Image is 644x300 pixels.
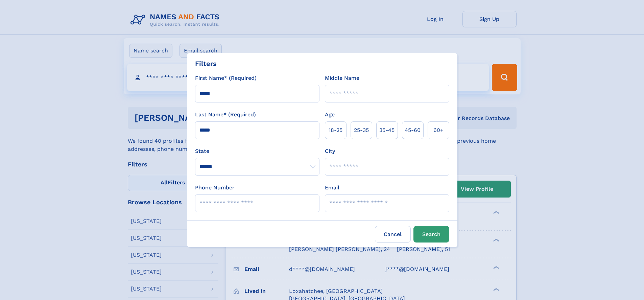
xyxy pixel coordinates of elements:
[195,74,257,82] label: First Name* (Required)
[433,126,444,134] span: 60+
[195,59,217,69] div: Filters
[413,226,449,243] button: Search
[325,74,359,82] label: Middle Name
[195,111,256,119] label: Last Name* (Required)
[354,126,369,134] span: 25‑35
[325,184,339,192] label: Email
[195,147,319,155] label: State
[325,147,335,155] label: City
[375,226,411,243] label: Cancel
[195,184,235,192] label: Phone Number
[405,126,421,134] span: 45‑60
[329,126,342,134] span: 18‑25
[325,111,335,119] label: Age
[379,126,395,134] span: 35‑45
